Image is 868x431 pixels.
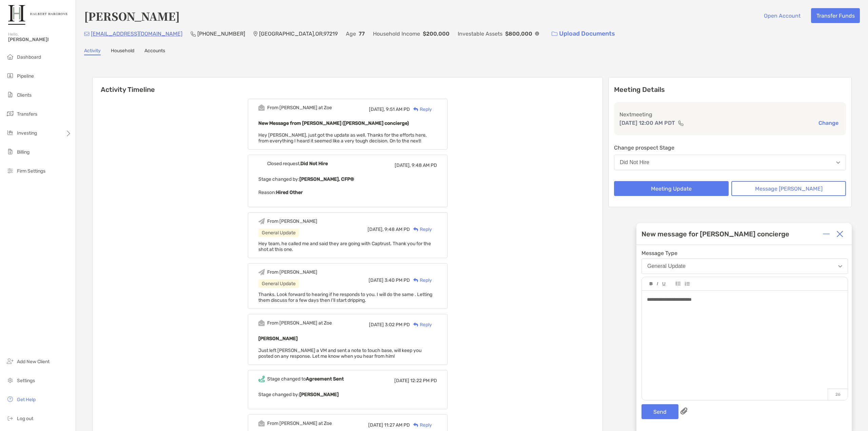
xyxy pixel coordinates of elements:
[17,130,37,136] span: Investing
[6,395,14,403] img: get-help icon
[17,416,33,422] span: Log out
[276,190,303,195] b: Hired Other
[6,110,14,118] img: transfers icon
[8,3,67,27] img: Zoe Logo
[300,161,328,166] b: Did Not Hire
[384,227,410,232] span: 9:48 AM PD
[258,241,431,252] span: Hey team, he called me and said they are going with Captrust. Thank you for the shot at this one.
[412,162,437,168] span: 9:48 AM PD
[8,37,72,42] span: [PERSON_NAME]!
[6,72,14,80] img: pipeline icon
[306,376,344,382] b: Agreement Sent
[410,378,437,384] span: 12:22 PM PD
[614,85,846,94] p: Meeting Details
[505,30,532,38] p: $800,000
[111,48,134,55] a: Household
[823,231,830,237] img: Expand or collapse
[828,389,848,400] p: 26
[84,48,101,55] a: Activity
[410,422,432,429] div: Reply
[647,263,686,269] div: General Update
[6,166,14,175] img: firm-settings icon
[84,8,180,24] h4: [PERSON_NAME]
[91,30,182,38] p: [EMAIL_ADDRESS][DOMAIN_NAME]
[258,218,265,224] img: Event icon
[394,378,409,384] span: [DATE]
[17,73,34,79] span: Pipeline
[811,8,860,23] button: Transfer Funds
[17,397,36,403] span: Get Help
[6,357,14,365] img: add_new_client icon
[258,229,299,237] div: General Update
[410,226,432,233] div: Reply
[368,422,383,428] span: [DATE]
[258,320,265,326] img: Event icon
[369,322,384,328] span: [DATE]
[259,30,338,38] p: [GEOGRAPHIC_DATA] , OR , 97219
[678,120,684,126] img: communication type
[836,161,840,164] img: Open dropdown arrow
[17,92,32,98] span: Clients
[413,322,418,327] img: Reply icon
[384,277,410,283] span: 3:40 PM PD
[267,105,332,111] div: From [PERSON_NAME] at Zoe
[253,31,258,37] img: Location Icon
[267,161,328,166] div: Closed request,
[642,258,848,274] button: General Update
[410,106,432,113] div: Reply
[6,376,14,384] img: settings icon
[423,30,450,38] p: $200,000
[258,104,265,111] img: Event icon
[395,162,411,168] span: [DATE],
[547,26,619,41] a: Upload Documents
[838,265,842,268] img: Open dropdown arrow
[267,269,317,275] div: From [PERSON_NAME]
[619,110,841,119] p: Next meeting
[368,227,383,232] span: [DATE],
[642,230,789,238] div: New message for [PERSON_NAME] concierge
[258,175,437,183] p: Stage changed by:
[413,278,418,282] img: Reply icon
[299,392,339,397] b: [PERSON_NAME]
[6,53,14,61] img: dashboard icon
[359,30,365,38] p: 77
[650,282,653,286] img: Editor control icon
[258,132,427,144] span: Hey [PERSON_NAME], just got the update as well. Thanks for the efforts here, from everything I he...
[191,31,196,37] img: Phone Icon
[197,30,245,38] p: [PHONE_NUMBER]
[680,408,687,414] img: paperclip attachments
[258,188,437,197] p: Reason:
[642,404,678,419] button: Send
[17,359,50,365] span: Add New Client
[84,32,90,36] img: Email Icon
[458,30,502,38] p: Investable Assets
[258,336,298,341] b: [PERSON_NAME]
[258,269,265,275] img: Event icon
[17,149,29,155] span: Billing
[614,155,846,170] button: Did Not Hire
[369,106,385,112] span: [DATE],
[6,91,14,99] img: clients icon
[258,420,265,427] img: Event icon
[614,181,729,196] button: Meeting Update
[410,277,432,284] div: Reply
[17,54,41,60] span: Dashboard
[6,148,14,156] img: billing icon
[267,420,332,426] div: From [PERSON_NAME] at Zoe
[6,414,14,422] img: logout icon
[258,292,432,303] span: Thanks. Look forward to hearing if he responds to you. I will do the same . Letting them discuss ...
[267,320,332,326] div: From [PERSON_NAME] at Zoe
[676,282,680,286] img: Editor control icon
[267,218,317,224] div: From [PERSON_NAME]
[816,119,841,126] button: Change
[731,181,846,196] button: Message [PERSON_NAME]
[258,279,299,288] div: General Update
[657,282,658,286] img: Editor control icon
[258,160,265,167] img: Event icon
[6,129,14,137] img: investing icon
[373,30,420,38] p: Household Income
[346,30,356,38] p: Age
[369,277,383,283] span: [DATE]
[386,106,410,112] span: 9:51 AM PD
[17,111,37,117] span: Transfers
